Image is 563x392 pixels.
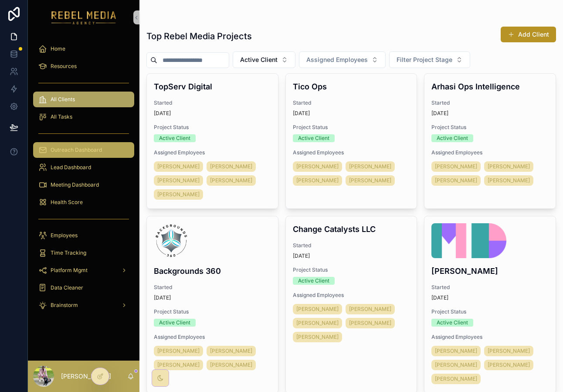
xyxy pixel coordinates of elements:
p: [DATE] [293,252,310,259]
a: Health Score [33,194,134,210]
span: [PERSON_NAME] [157,361,200,368]
a: Brainstorm [33,297,134,313]
a: Platform Mgmt [33,262,134,278]
span: Health Score [51,199,83,206]
a: [PERSON_NAME] [154,175,203,186]
span: Assigned Employees [293,292,410,299]
span: [PERSON_NAME] [210,163,252,170]
a: [PERSON_NAME] [484,360,533,370]
span: [PERSON_NAME] [296,177,339,184]
span: All Clients [51,96,75,103]
span: [PERSON_NAME] [296,306,339,313]
span: [PERSON_NAME] [296,163,339,170]
h4: Backgrounds 360 [154,265,271,277]
span: Outreach Dashboard [51,147,102,153]
a: [PERSON_NAME] [293,161,342,172]
span: Assigned Employees [431,149,549,156]
a: [PERSON_NAME] [207,175,256,186]
span: Home [51,45,65,52]
button: Select Button [389,51,470,68]
h1: Top Rebel Media Projects [146,30,252,42]
a: [PERSON_NAME] [207,360,256,370]
a: TopServ DigitalStarted[DATE]Project StatusActive ClientAssigned Employees[PERSON_NAME][PERSON_NAM... [146,73,278,209]
span: All Tasks [51,113,72,120]
a: [PERSON_NAME] [346,318,395,328]
span: [PERSON_NAME] [349,163,391,170]
h4: Arhasi Ops Intelligence [431,81,549,92]
a: [PERSON_NAME] [293,332,342,342]
span: Started [154,284,271,291]
a: Home [33,41,134,57]
span: [PERSON_NAME] [435,163,477,170]
span: Brainstorm [51,302,78,309]
a: [PERSON_NAME] [346,161,395,172]
span: [PERSON_NAME] [349,177,391,184]
a: Outreach Dashboard [33,142,134,158]
span: Time Tracking [51,249,86,256]
span: Meeting Dashboard [51,181,99,188]
a: Time Tracking [33,245,134,261]
span: [PERSON_NAME] [157,191,200,198]
span: Started [293,99,410,106]
span: Started [431,99,549,106]
div: Active Client [298,277,329,285]
a: [PERSON_NAME] [431,360,481,370]
div: Active Client [159,134,190,142]
a: [PERSON_NAME] [154,161,203,172]
span: Filter Project Stage [397,55,452,64]
img: b360-logo-(2025_03_18-21_58_07-UTC).png [154,223,189,258]
span: [PERSON_NAME] [210,177,252,184]
span: [PERSON_NAME] [435,375,477,382]
a: [PERSON_NAME] [484,175,533,186]
a: [PERSON_NAME] [431,346,481,356]
span: Platform Mgmt [51,267,88,274]
a: Tico OpsStarted[DATE]Project StatusActive ClientAssigned Employees[PERSON_NAME][PERSON_NAME][PERS... [285,73,417,209]
div: Active Client [159,319,190,327]
span: Started [431,284,549,291]
p: [DATE] [154,110,171,117]
a: All Tasks [33,109,134,125]
span: Started [293,242,410,249]
a: [PERSON_NAME] [293,175,342,186]
a: Meeting Dashboard [33,177,134,193]
span: [PERSON_NAME] [210,361,252,368]
a: All Clients [33,92,134,107]
span: [PERSON_NAME] [349,320,391,327]
span: [PERSON_NAME] [210,348,252,355]
a: [PERSON_NAME] [207,346,256,356]
a: Resources [33,58,134,74]
a: [PERSON_NAME] [346,175,395,186]
p: [DATE] [431,294,448,301]
a: [PERSON_NAME] [154,360,203,370]
div: Active Client [437,134,468,142]
span: [PERSON_NAME] [296,320,339,327]
p: [PERSON_NAME] [61,372,111,381]
img: App logo [51,10,116,24]
span: Started [154,99,271,106]
span: [PERSON_NAME] [488,348,530,355]
button: Add Client [501,27,556,42]
p: [DATE] [154,294,171,301]
a: [PERSON_NAME] [346,304,395,314]
span: Lead Dashboard [51,164,91,171]
span: Assigned Employees [154,149,271,156]
span: Active Client [240,55,278,64]
a: [PERSON_NAME] [431,175,481,186]
button: Select Button [299,51,386,68]
a: [PERSON_NAME] [431,374,481,384]
img: Melanie_Deziel_Logo_Icon.png [431,223,506,258]
a: [PERSON_NAME] [154,189,203,200]
a: [PERSON_NAME] [207,161,256,172]
span: Project Status [293,124,410,131]
a: [PERSON_NAME] [431,161,481,172]
span: Resources [51,63,77,70]
div: Active Client [298,134,329,142]
span: Assigned Employees [293,149,410,156]
span: [PERSON_NAME] [157,163,200,170]
h4: Tico Ops [293,81,410,92]
span: [PERSON_NAME] [157,177,200,184]
div: scrollable content [28,35,139,324]
a: Employees [33,228,134,243]
span: [PERSON_NAME] [488,361,530,368]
